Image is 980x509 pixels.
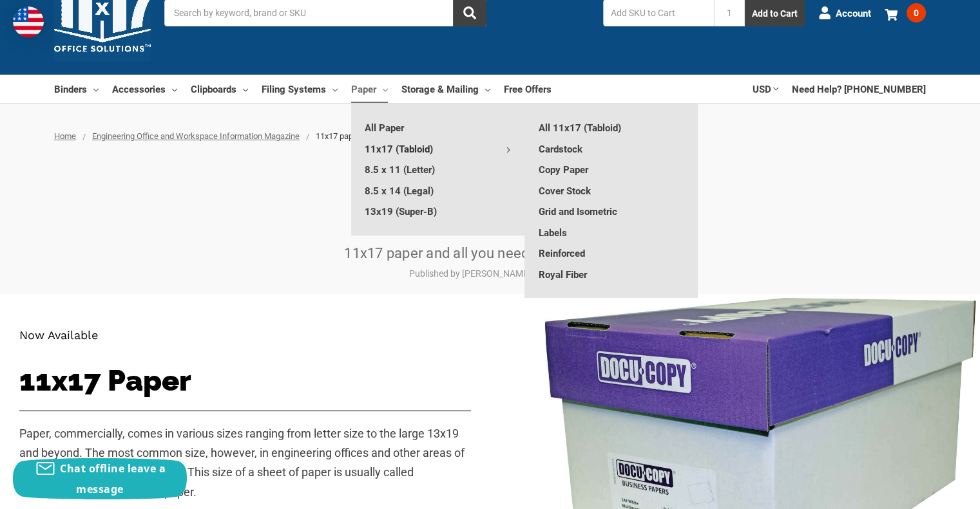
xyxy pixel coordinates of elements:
[54,131,76,141] a: Home
[525,222,698,243] a: Labels
[836,6,871,21] span: Account
[13,458,187,499] button: Chat offline leave a message
[351,138,524,159] a: 11x17 (Tabloid)
[19,364,471,398] h1: 11x17 Paper
[316,131,481,141] span: 11x17 paper and all you need to know about it
[907,3,926,23] span: 0
[525,159,698,180] a: Copy Paper
[351,159,524,180] a: 8.5 x 11 (Letter)
[401,75,490,103] a: Storage & Mailing
[13,6,44,37] img: duty and tax information for United States
[351,75,388,103] a: Paper
[54,75,99,103] a: Binders
[191,75,248,103] a: Clipboards
[92,131,300,141] a: Engineering Office and Workspace Information Magazine
[112,75,177,103] a: Accessories
[233,267,748,281] p: Published by [PERSON_NAME] on [DATE]
[504,75,552,103] a: Free Offers
[525,117,698,138] a: All 11x17 (Tabloid)
[344,245,635,261] a: 11x17 paper and all you need to know about it
[525,138,698,159] a: Cardstock
[753,75,778,103] a: USD
[525,243,698,263] a: Reinforced
[19,328,98,342] span: Now Available
[792,75,926,103] a: Need Help? [PHONE_NUMBER]
[525,264,698,284] a: Royal Fiber
[60,461,166,496] span: Chat offline leave a message
[351,201,524,221] a: 13x19 (Super-B)
[351,180,524,201] a: 8.5 x 14 (Legal)
[525,180,698,201] a: Cover Stock
[19,427,465,499] span: Paper, commercially, comes in various sizes ranging from letter size to the large 13x19 and beyon...
[262,75,338,103] a: Filing Systems
[525,201,698,221] a: Grid and Isometric
[351,117,524,138] a: All Paper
